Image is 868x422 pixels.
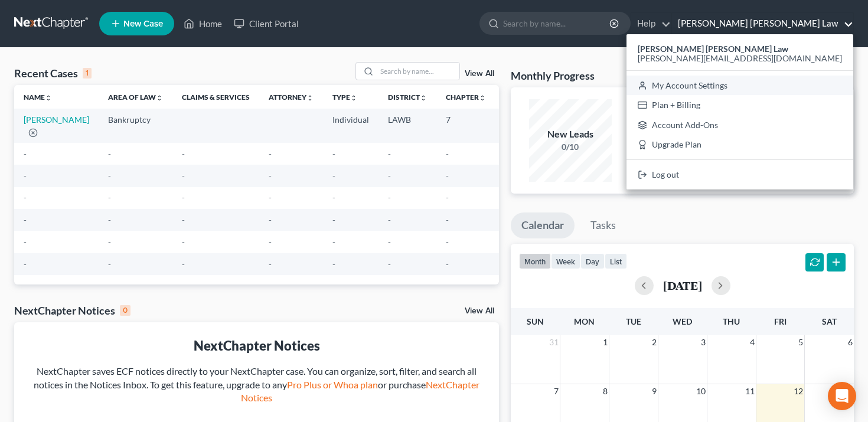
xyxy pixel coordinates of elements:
[108,93,163,102] a: Area of Lawunfold_more
[14,66,92,80] div: Recent Cases
[377,63,459,80] input: Search by name...
[446,171,449,181] span: -
[749,335,756,349] span: 4
[269,171,272,181] span: -
[672,13,853,34] a: [PERSON_NAME] [PERSON_NAME] Law
[323,109,378,142] td: Individual
[83,68,92,78] div: 1
[695,384,707,398] span: 10
[350,94,357,102] i: unfold_more
[626,316,641,326] span: Tue
[626,135,853,155] a: Upgrade Plan
[24,215,27,225] span: -
[332,215,335,225] span: -
[24,192,27,202] span: -
[465,70,494,78] a: View All
[700,335,707,349] span: 3
[306,94,314,102] i: unfold_more
[45,94,52,102] i: unfold_more
[99,109,172,142] td: Bankruptcy
[24,259,27,269] span: -
[287,379,378,390] a: Pro Plus or Whoa plan
[120,305,130,316] div: 0
[172,85,259,109] th: Claims & Services
[24,115,89,125] a: [PERSON_NAME]
[828,382,856,410] div: Open Intercom Messenger
[605,253,627,269] button: list
[388,237,391,247] span: -
[24,365,490,405] div: NextChapter saves ECF notices directly to your NextChapter case. You can organize, sort, filter, ...
[123,19,163,28] span: New Case
[465,307,494,315] a: View All
[24,336,490,355] div: NextChapter Notices
[332,171,335,181] span: -
[108,237,111,247] span: -
[638,53,842,63] span: [PERSON_NAME][EMAIL_ADDRESS][DOMAIN_NAME]
[178,13,228,34] a: Home
[332,259,335,269] span: -
[24,171,27,181] span: -
[269,192,272,202] span: -
[446,192,449,202] span: -
[156,94,163,102] i: unfold_more
[388,215,391,225] span: -
[108,215,111,225] span: -
[574,316,595,326] span: Mon
[626,76,853,96] a: My Account Settings
[182,149,185,159] span: -
[108,171,111,181] span: -
[332,149,335,159] span: -
[228,13,305,34] a: Client Portal
[388,259,391,269] span: -
[527,316,544,326] span: Sun
[24,93,52,102] a: Nameunfold_more
[269,237,272,247] span: -
[551,253,580,269] button: week
[511,212,575,238] a: Calendar
[182,192,185,202] span: -
[269,215,272,225] span: -
[651,384,658,398] span: 9
[548,335,560,349] span: 31
[269,149,272,159] span: -
[580,253,605,269] button: day
[529,127,612,141] div: New Leads
[602,335,609,349] span: 1
[651,335,658,349] span: 2
[182,237,185,247] span: -
[529,141,612,153] div: 0/10
[479,94,486,102] i: unfold_more
[332,192,335,202] span: -
[182,259,185,269] span: -
[182,215,185,225] span: -
[847,335,854,349] span: 6
[388,149,391,159] span: -
[388,171,391,181] span: -
[378,109,436,142] td: LAWB
[744,384,756,398] span: 11
[774,316,787,326] span: Fri
[24,237,27,247] span: -
[108,192,111,202] span: -
[446,237,449,247] span: -
[626,34,853,189] div: [PERSON_NAME] [PERSON_NAME] Law
[519,253,551,269] button: month
[269,93,314,102] a: Attorneyunfold_more
[673,316,692,326] span: Wed
[553,384,560,398] span: 7
[626,115,853,135] a: Account Add-Ons
[24,149,27,159] span: -
[108,149,111,159] span: -
[511,68,595,83] h3: Monthly Progress
[792,384,804,398] span: 12
[626,95,853,115] a: Plan + Billing
[446,259,449,269] span: -
[332,237,335,247] span: -
[822,316,837,326] span: Sat
[388,93,427,102] a: Districtunfold_more
[503,12,611,34] input: Search by name...
[797,335,804,349] span: 5
[14,303,130,318] div: NextChapter Notices
[182,171,185,181] span: -
[602,384,609,398] span: 8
